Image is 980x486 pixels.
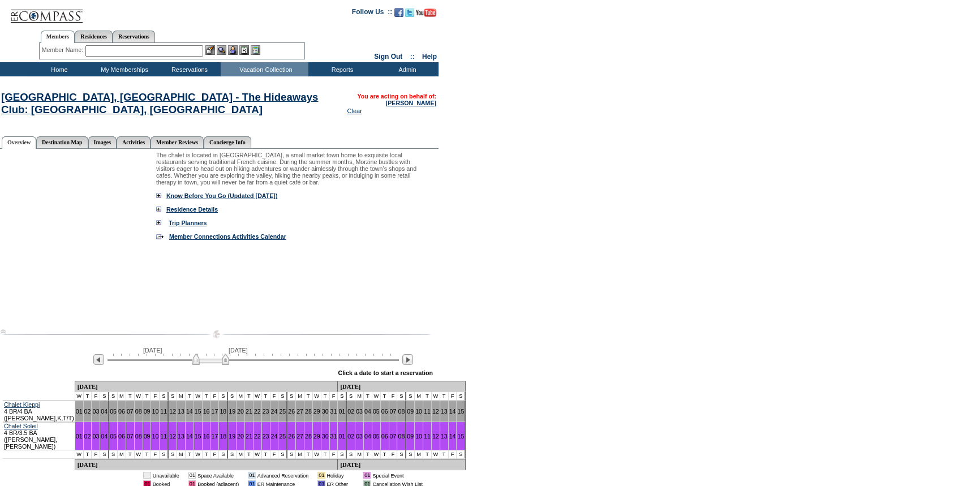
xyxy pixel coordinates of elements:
[92,392,100,401] td: F
[219,450,228,459] td: S
[186,433,193,440] a: 14
[313,392,321,401] td: W
[197,472,239,479] td: Space Available
[160,433,167,440] a: 11
[1,91,318,115] a: [GEOGRAPHIC_DATA], [GEOGRAPHIC_DATA] - The Hideaways Club: [GEOGRAPHIC_DATA], [GEOGRAPHIC_DATA]
[75,459,338,470] td: [DATE]
[84,392,92,401] td: T
[305,433,312,440] a: 28
[156,62,221,76] td: Reservations
[25,62,91,76] td: Home
[143,392,152,401] td: T
[76,433,83,440] a: 01
[92,433,99,440] a: 03
[347,107,362,114] a: Clear
[381,450,389,459] td: T
[75,381,338,392] td: [DATE]
[457,433,464,440] a: 15
[194,392,203,401] td: W
[327,472,355,479] td: Holiday
[118,450,126,459] td: M
[389,392,398,401] td: F
[432,433,439,440] a: 12
[2,136,36,149] a: Overview
[75,31,113,42] a: Residences
[211,433,218,440] a: 17
[169,408,176,415] a: 12
[457,450,466,459] td: S
[338,433,345,440] a: 01
[321,392,330,401] td: T
[317,472,325,479] td: 01
[322,433,329,440] a: 30
[169,433,176,440] a: 12
[373,433,380,440] a: 05
[203,433,210,440] a: 16
[304,450,313,459] td: T
[263,408,269,415] a: 23
[188,472,196,479] td: 01
[416,11,436,18] a: Subscribe to our YouTube Channel
[381,392,389,401] td: T
[177,392,186,401] td: M
[4,401,40,408] a: Chalet Kieppi
[118,392,126,401] td: M
[338,408,345,415] a: 01
[288,433,295,440] a: 26
[254,408,261,415] a: 22
[156,193,161,198] img: More information
[364,433,371,440] a: 04
[296,408,303,415] a: 27
[75,392,84,401] td: W
[100,450,109,459] td: S
[84,433,91,440] a: 02
[415,408,422,415] a: 10
[449,450,457,459] td: F
[135,392,143,401] td: W
[163,220,207,226] a: Trip Planners
[398,433,405,440] a: 08
[186,408,193,415] a: 14
[101,433,108,440] a: 04
[372,472,423,479] td: Special Event
[279,408,286,415] a: 25
[432,392,440,401] td: W
[152,433,158,440] a: 10
[135,433,142,440] a: 08
[390,433,397,440] a: 07
[76,408,83,415] a: 01
[203,408,210,415] a: 16
[239,45,249,55] img: Reservations
[91,62,156,76] td: My Memberships
[156,220,161,225] img: More information
[151,136,204,148] a: Member Reviews
[321,450,330,459] td: T
[246,433,252,440] a: 21
[287,392,296,401] td: S
[423,392,432,401] td: T
[423,450,432,459] td: T
[347,408,354,415] a: 02
[322,408,329,415] a: 30
[338,381,466,392] td: [DATE]
[156,234,164,239] img: b_go.gif
[406,450,415,459] td: S
[143,472,151,479] td: 01
[347,433,354,440] a: 02
[415,392,423,401] td: M
[449,408,456,415] a: 14
[397,450,406,459] td: S
[394,11,403,18] a: Become our fan on Facebook
[330,450,338,459] td: F
[372,450,381,459] td: W
[156,234,164,240] a: Go to the Member Connections Activities Calendar page
[373,62,439,76] td: Admin
[144,408,151,415] a: 09
[166,206,218,213] b: Residence Details
[228,450,237,459] td: S
[279,433,286,440] a: 25
[397,392,406,401] td: S
[143,347,162,354] span: [DATE]
[407,433,414,440] a: 09
[237,392,245,401] td: M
